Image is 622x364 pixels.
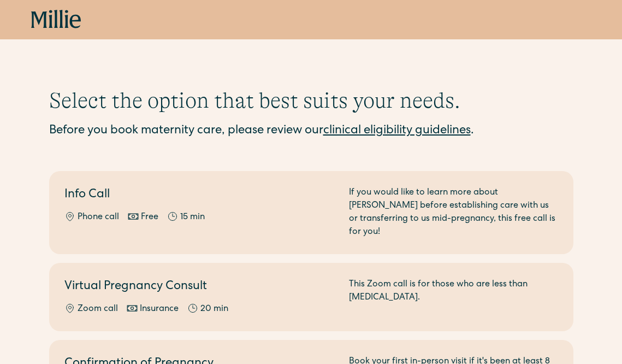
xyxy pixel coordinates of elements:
div: Free [141,211,158,224]
h2: Info Call [64,186,336,204]
div: 20 min [200,303,228,316]
div: If you would like to learn more about [PERSON_NAME] before establishing care with us or transferr... [349,186,558,239]
a: clinical eligibility guidelines [323,125,471,137]
h1: Select the option that best suits your needs. [49,87,573,114]
div: Insurance [140,303,179,316]
div: This Zoom call is for those who are less than [MEDICAL_DATA]. [349,278,558,316]
div: Before you book maternity care, please review our . [49,122,573,140]
div: Zoom call [78,303,118,316]
h2: Virtual Pregnancy Consult [64,278,336,296]
a: Info CallPhone callFree15 minIf you would like to learn more about [PERSON_NAME] before establish... [49,171,573,254]
a: Virtual Pregnancy ConsultZoom callInsurance20 minThis Zoom call is for those who are less than [M... [49,263,573,331]
div: Phone call [78,211,119,224]
div: 15 min [180,211,205,224]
